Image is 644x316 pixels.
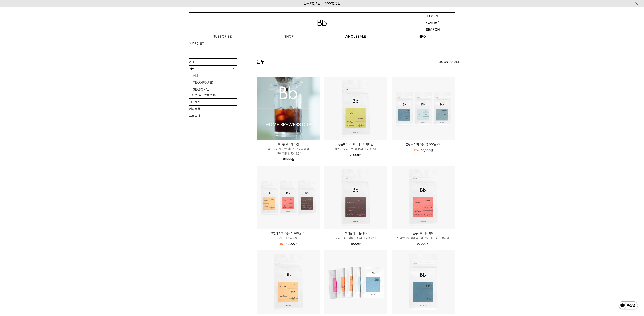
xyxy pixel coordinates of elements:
img: 9월의 커피 3종 (각 200g x3) [257,166,320,229]
img: 세븐티 [392,250,455,314]
p: SEARCH [426,26,440,33]
span: 20,000 [417,242,429,246]
img: Bb 홈 브루어스 컵 [257,77,320,140]
span: [PERSON_NAME] [436,60,459,64]
p: 달콤한 구아바와 파넬라 슈거, 싱그러운 청사과 [392,236,455,240]
img: 카카오톡 채널 1:1 채팅 버튼 [618,301,638,310]
p: LOGIN [427,13,438,19]
img: 콜롬비아 마라카이 [392,166,455,229]
p: CART [426,19,435,26]
a: LOGIN [411,13,455,19]
a: 블렌드 커피 3종 (각 200g x3) [392,142,455,147]
p: 청포도, 오디, 구아바 잼의 달콤한 조화 [324,147,387,151]
a: SHOP [189,42,196,46]
a: SEASONAL [193,86,237,93]
p: 원두 [189,66,237,72]
a: 커피용품 [189,106,237,112]
span: 25,000 [282,158,294,161]
div: 18% [279,242,284,246]
p: 시즈널 커피 3종 [257,236,320,240]
a: 드립백/콜드브루/캡슐 [189,92,237,98]
a: CART (0) [411,19,455,26]
p: INFO [389,33,455,40]
img: 콜롬비아 라 프라데라 디카페인 [324,77,387,140]
span: 18,000 [350,242,362,246]
span: 원 [359,242,362,246]
span: 원 [295,242,298,246]
div: 18% [414,148,419,153]
span: 원 [430,149,433,152]
a: SHOP [256,33,322,40]
p: 과테말라 라 몬타냐 [324,231,387,236]
a: ALL [193,72,237,79]
p: 홈 브루어를 위한 아이스 브루잉 대회 (신청 기간 8.30~9.21) [257,147,320,156]
a: 9월의 커피 3종 (각 200g x3) 시즈널 커피 3종 [257,231,320,240]
a: 과테말라 라 몬타냐 아망드 쇼콜라와 프룬의 달콤한 만남 [324,231,387,240]
span: 22,000 [350,153,362,157]
img: 블렌드 커피 3종 (각 200g x3) [392,77,455,140]
p: WHOLESALE [322,33,389,40]
a: YEAR-ROUND [193,79,237,86]
p: 콜롬비아 라 프라데라 디카페인 [324,142,387,147]
a: Bb 홈 브루어스 컵 홈 브루어를 위한 아이스 브루잉 대회(신청 기간 8.30~9.21) [257,142,320,156]
p: 콜롬비아 마라카이 [392,231,455,236]
img: 에티오피아 비샨 디모 [257,250,320,314]
p: Bb 홈 브루어스 컵 [257,142,320,147]
span: 원 [359,153,362,157]
span: 원 [292,158,294,161]
img: Bb 샘플 세트 [324,250,387,314]
a: 신규 회원 가입 시 3,000원 할인 [304,2,340,5]
img: 과테말라 라 몬타냐 [324,166,387,229]
span: 47,000 [286,242,298,246]
span: 40,000 [421,149,433,152]
p: (0) [435,19,439,26]
p: 아망드 쇼콜라와 프룬의 달콤한 만남 [324,236,387,240]
a: SUBSCRIBE [189,33,256,40]
a: 프로그램 [189,112,237,119]
a: 콜롬비아 라 프라데라 디카페인 청포도, 오디, 구아바 잼의 달콤한 조화 [324,142,387,151]
img: 로고 [317,20,327,26]
p: 9월의 커피 3종 (각 200g x3) [257,231,320,236]
span: 원 [427,242,429,246]
a: 콜롬비아 마라카이 달콤한 구아바와 파넬라 슈거, 싱그러운 청사과 [392,231,455,240]
a: 원두 [200,42,204,46]
h2: 원두 [257,59,265,65]
a: ALL [189,59,237,65]
a: 선물세트 [189,99,237,105]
